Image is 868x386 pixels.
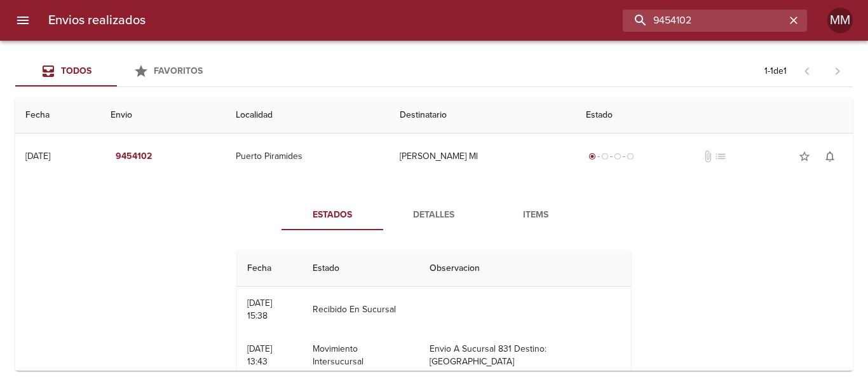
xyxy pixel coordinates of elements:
[302,251,419,287] th: Estado
[390,97,576,134] th: Destinatario
[247,343,272,367] div: [DATE] 13:43
[764,65,787,78] p: 1 - 1 de 1
[48,10,146,31] h6: Envios realizados
[792,144,817,169] button: Agregar a favoritos
[419,251,631,287] th: Observacion
[247,298,272,321] div: [DATE] 15:38
[817,144,843,169] button: Activar notificaciones
[824,150,836,163] span: notifications_none
[302,333,419,378] td: Movimiento Intersucursal
[25,151,50,162] div: [DATE]
[8,5,38,36] button: menu
[391,207,477,223] span: Detalles
[702,150,714,163] span: No tiene documentos adjuntos
[714,150,727,163] span: No tiene pedido asociado
[154,65,203,76] span: Favoritos
[614,153,621,160] span: radio_button_unchecked
[15,97,100,134] th: Fecha
[302,287,419,333] td: Recibido En Sucursal
[289,207,376,223] span: Estados
[586,150,637,163] div: Generado
[827,8,853,33] div: Abrir información de usuario
[792,64,822,77] span: Pagina anterior
[116,149,152,165] em: 9454102
[492,207,579,223] span: Items
[588,153,596,160] span: radio_button_checked
[100,97,226,134] th: Envio
[822,56,853,86] span: Pagina siguiente
[576,97,853,134] th: Estado
[15,56,219,86] div: Tabs Envios
[281,200,587,230] div: Tabs detalle de guia
[226,97,390,134] th: Localidad
[237,251,302,287] th: Fecha
[61,65,92,76] span: Todos
[419,333,631,378] td: Envio A Sucursal 831 Destino: [GEOGRAPHIC_DATA]
[390,134,576,179] td: [PERSON_NAME] Ml
[111,145,157,169] button: 9454102
[601,153,609,160] span: radio_button_unchecked
[827,8,853,33] div: MM
[627,153,634,160] span: radio_button_unchecked
[798,150,811,163] span: star_border
[226,134,390,179] td: Puerto Piramides
[623,10,785,32] input: buscar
